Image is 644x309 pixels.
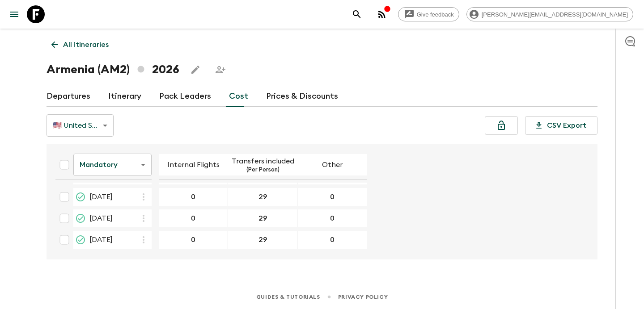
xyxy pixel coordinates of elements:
[248,209,278,227] button: 29
[47,36,114,54] a: All itineraries
[318,188,347,206] button: 0
[348,5,366,23] button: search adventures
[47,86,90,107] a: Departures
[108,86,141,107] a: Itinerary
[186,61,204,79] button: Edit this itinerary
[232,156,294,167] p: Transfers included
[248,231,278,249] button: 29
[55,156,73,174] div: Select all
[75,192,86,202] svg: Proposed
[63,39,109,50] p: All itineraries
[228,231,297,249] div: 25 Oct 2026; Transfers included
[228,209,297,227] div: 11 Oct 2026; Transfers included
[179,209,208,227] button: 0
[73,152,152,177] div: Mandatory
[412,11,459,18] span: Give feedback
[246,167,280,174] p: (Per Person)
[212,61,229,79] span: Share this itinerary
[89,213,113,224] span: [DATE]
[47,113,114,138] div: 🇺🇸 United States Dollar (USD)
[229,86,248,107] a: Cost
[248,188,278,206] button: 29
[159,231,228,249] div: 25 Oct 2026; Internal Flights
[159,86,211,107] a: Pack Leaders
[159,188,228,206] div: 27 Sep 2026; Internal Flights
[398,7,459,21] a: Give feedback
[297,188,367,206] div: 27 Sep 2026; Other
[525,116,597,135] button: CSV Export
[266,86,338,107] a: Prices & Discounts
[89,192,113,202] span: [DATE]
[322,159,343,170] p: Other
[75,234,86,245] svg: Proposed
[338,292,388,302] a: Privacy Policy
[485,116,518,135] button: Lock costs
[89,234,113,245] span: [DATE]
[167,159,220,170] p: Internal Flights
[179,188,208,206] button: 0
[5,5,23,23] button: menu
[318,209,347,227] button: 0
[75,213,86,224] svg: Proposed
[466,7,633,21] div: [PERSON_NAME][EMAIL_ADDRESS][DOMAIN_NAME]
[256,292,320,302] a: Guides & Tutorials
[297,209,367,227] div: 11 Oct 2026; Other
[228,188,297,206] div: 27 Sep 2026; Transfers included
[477,11,633,18] span: [PERSON_NAME][EMAIL_ADDRESS][DOMAIN_NAME]
[47,61,179,79] h1: Armenia (AM2) 2026
[179,231,208,249] button: 0
[297,231,367,249] div: 25 Oct 2026; Other
[318,231,347,249] button: 0
[159,209,228,227] div: 11 Oct 2026; Internal Flights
